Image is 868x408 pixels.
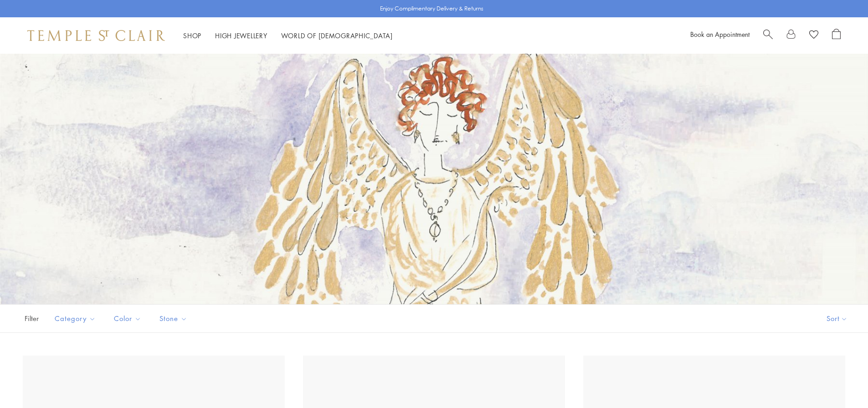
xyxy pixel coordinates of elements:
p: Enjoy Complimentary Delivery & Returns [380,4,483,13]
a: High JewelleryHigh Jewellery [215,31,267,40]
a: View Wishlist [809,29,818,42]
span: Category [50,313,103,324]
button: Color [107,308,148,329]
button: Category [48,308,103,329]
button: Stone [153,308,194,329]
a: Search [763,29,773,42]
a: Open Shopping Bag [832,29,841,42]
span: Stone [155,313,194,324]
img: Temple St. Clair [27,30,165,41]
button: Show sort by [806,305,868,332]
span: Color [109,313,148,324]
a: Book an Appointment [690,30,750,39]
nav: Main navigation [183,30,393,41]
a: World of [DEMOGRAPHIC_DATA]World of [DEMOGRAPHIC_DATA] [281,31,393,40]
a: ShopShop [183,31,201,40]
